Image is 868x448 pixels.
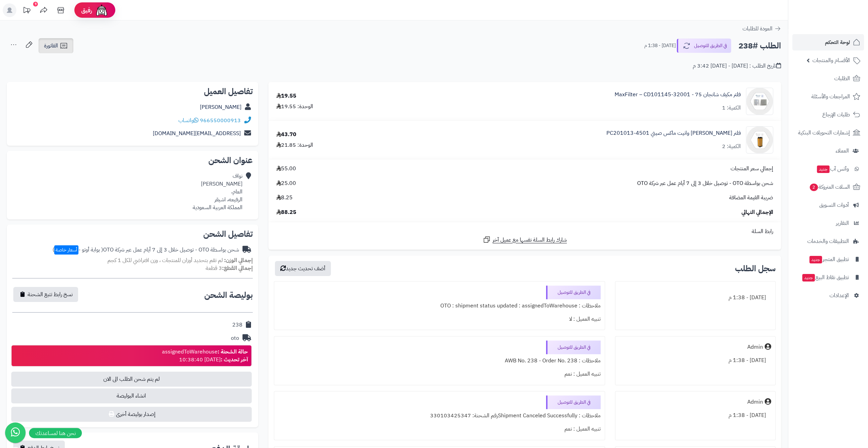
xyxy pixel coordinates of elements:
[741,208,773,216] span: الإجمالي النهائي
[807,236,849,246] span: التطبيقات والخدمات
[817,165,829,173] span: جديد
[792,269,864,286] a: تطبيق نقاط البيعجديد
[44,42,58,50] span: الفاتورة
[792,34,864,50] a: لوحة التحكم
[822,110,850,119] span: طلبات الإرجاع
[829,291,849,300] span: الإعدادات
[53,246,239,254] div: شحن بواسطة OTO - توصيل خلال 3 إلى 7 أيام عمل عبر شركة OTO
[546,341,601,354] div: في الطريق للتوصيل
[834,74,850,83] span: الطلبات
[809,182,850,192] span: السلات المتروكة
[836,146,849,156] span: العملاء
[28,290,73,299] span: نسخ رابط تتبع الشحنة
[747,343,763,351] div: Admin
[619,409,771,422] div: [DATE] - 1:38 م
[792,88,864,105] a: المراجعات والأسئلة
[200,103,241,111] a: [PERSON_NAME]
[546,395,601,409] div: في الطريق للتوصيل
[276,141,313,149] div: الوحدة: 21.85
[232,321,242,329] div: 238
[810,184,818,191] span: 2
[278,299,601,313] div: ملاحظات : OTO : shipment status updated : assignedToWarehouse
[742,25,773,33] span: العودة للطلبات
[11,407,252,422] button: إصدار بوليصة أخرى
[693,62,781,70] div: تاريخ الطلب : [DATE] - [DATE] 3:42 م
[801,273,849,282] span: تطبيق نقاط البيع
[206,264,253,272] small: 3 قطعة
[107,256,223,264] span: لم تقم بتحديد أوزان للمنتجات ، وزن افتراضي للكل 1 كجم
[12,230,253,238] h2: تفاصيل الشحن
[792,233,864,249] a: التطبيقات والخدمات
[792,287,864,304] a: الإعدادات
[11,388,252,403] span: انشاء البوليصة
[819,200,849,210] span: أدوات التسويق
[792,179,864,195] a: السلات المتروكة2
[54,245,78,255] span: أسعار خاصة
[619,354,771,367] div: [DATE] - 1:38 م
[809,256,822,263] span: جديد
[742,25,781,33] a: العودة للطلبات
[276,165,296,173] span: 55.00
[792,125,864,141] a: إشعارات التحويلات البنكية
[738,39,781,53] h2: الطلب #238
[722,104,741,112] div: الكمية: 1
[483,235,567,244] a: شارك رابط السلة نفسها مع عميل آخر
[722,143,741,150] div: الكمية: 2
[231,334,239,342] div: oto
[792,161,864,177] a: وآتس آبجديد
[162,348,248,364] div: assignedToWarehouse [DATE] 10:38:40
[798,128,850,138] span: إشعارات التحويلات البنكية
[615,91,741,99] a: فلتر مكيف شانجان 75 - MaxFilter – CD101145-32001
[735,264,776,273] h3: سجل الطلب
[811,92,850,101] span: المراجعات والأسئلة
[200,116,241,125] a: 966550000913
[492,236,567,244] span: شارك رابط السلة نفسها مع عميل آخر
[278,409,601,422] div: ملاحظات : Shipment Canceled Successfullyرقم الشحنة: 330103425347
[153,129,241,138] a: [EMAIL_ADDRESS][DOMAIN_NAME]
[816,164,849,174] span: وآتس آب
[792,251,864,268] a: تطبيق المتجرجديد
[276,194,293,202] span: 8.25
[193,172,242,211] div: نواف [PERSON_NAME] العام، الرفيعه، اشيقر المملكة العربية السعودية
[792,215,864,231] a: التقارير
[221,356,248,364] strong: آخر تحديث :
[278,422,601,436] div: تنبيه العميل : نعم
[792,70,864,87] a: الطلبات
[802,274,815,281] span: جديد
[278,354,601,367] div: ملاحظات : AWB No. 238 - Order No. 238
[204,291,253,299] h2: بوليصة الشحن
[746,88,773,115] img: 1746391746-%D9%81%D9%84%D8%AA%D8%B1%20%D9%85%D9%83%D9%8A%D9%81%20%D8%AA%D8%B4%D8%A7%D9%86%D8%AC%D...
[792,106,864,123] a: طلبات الإرجاع
[812,56,850,65] span: الأقسام والمنتجات
[278,367,601,381] div: تنبيه العميل : نعم
[822,19,862,33] img: logo-2.png
[81,6,92,14] span: رفيق
[276,92,296,100] div: 19.55
[275,261,331,276] button: أضف تحديث جديد
[276,208,296,216] span: 88.25
[218,348,248,356] strong: حالة الشحنة :
[546,286,601,299] div: في الطريق للتوصيل
[224,256,253,264] strong: إجمالي الوزن:
[836,218,849,228] span: التقارير
[178,116,198,125] a: واتساب
[13,287,78,302] button: نسخ رابط تتبع الشحنة
[619,291,771,304] div: [DATE] - 1:38 م
[746,126,773,154] img: 1755073776-%D9%81%D9%84%D8%AA%D8%B1%20%D8%B2%D9%8A%D8%AA%20%D8%A7%D8%B5%D9%84%D9%8A-90x90.png
[792,197,864,213] a: أدوات التسويق
[637,179,773,187] span: شحن بواسطة OTO - توصيل خلال 3 إلى 7 أيام عمل عبر شركة OTO
[731,165,773,173] span: إجمالي سعر المنتجات
[677,39,731,53] button: في الطريق للتوصيل
[792,143,864,159] a: العملاء
[278,313,601,326] div: تنبيه العميل : لا
[33,2,38,6] div: 9
[825,38,850,47] span: لوحة التحكم
[729,194,773,202] span: ضريبة القيمة المضافة
[276,179,296,187] span: 25.00
[809,255,849,264] span: تطبيق المتجر
[276,131,296,139] div: 43.70
[18,3,35,19] a: تحديثات المنصة
[644,42,676,49] small: [DATE] - 1:38 م
[12,156,253,164] h2: عنوان الشحن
